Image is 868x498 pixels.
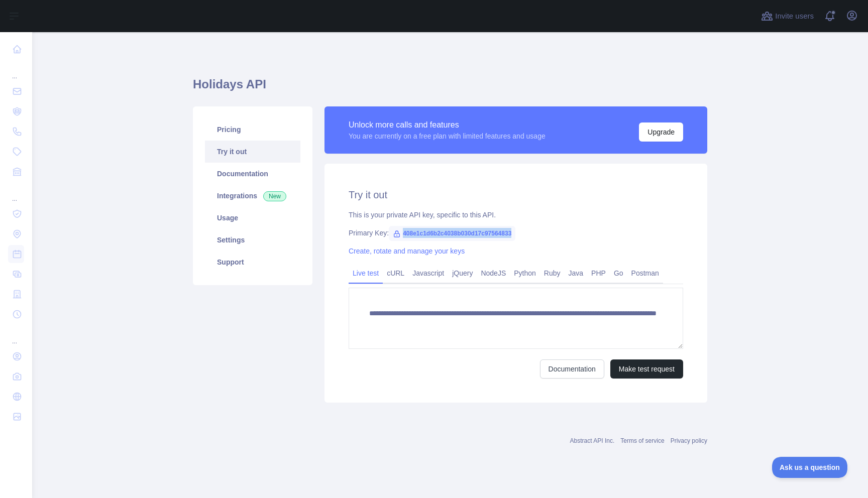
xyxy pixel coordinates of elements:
[759,8,816,24] button: Invite users
[8,183,24,203] div: ...
[408,265,448,281] a: Javascript
[477,265,510,281] a: NodeJS
[205,229,300,251] a: Settings
[349,188,683,202] h2: Try it out
[349,210,683,220] div: This is your private API key, specific to this API.
[772,457,848,478] iframe: Toggle Customer Support
[570,437,615,444] a: Abstract API Inc.
[565,265,588,281] a: Java
[205,118,300,141] a: Pricing
[627,265,663,281] a: Postman
[205,163,300,185] a: Documentation
[639,122,683,142] button: Upgrade
[510,265,540,281] a: Python
[205,141,300,163] a: Try it out
[205,185,300,207] a: Integrations New
[349,247,465,255] a: Create, rotate and manage your keys
[349,119,546,131] div: Unlock more calls and features
[610,359,683,379] button: Make test request
[8,325,24,345] div: ...
[349,228,683,238] div: Primary Key:
[610,265,627,281] a: Go
[620,437,664,444] a: Terms of service
[205,251,300,273] a: Support
[587,265,610,281] a: PHP
[193,76,707,100] h1: Holidays API
[448,265,477,281] a: jQuery
[383,265,408,281] a: cURL
[671,437,707,444] a: Privacy policy
[389,226,515,241] span: 408e1c1d6b2c4038b030d17c97564833
[263,191,286,201] span: New
[349,131,546,141] div: You are currently on a free plan with limited features and usage
[205,207,300,229] a: Usage
[8,60,24,80] div: ...
[775,11,814,22] span: Invite users
[349,265,383,281] a: Live test
[540,265,565,281] a: Ruby
[540,359,604,379] a: Documentation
